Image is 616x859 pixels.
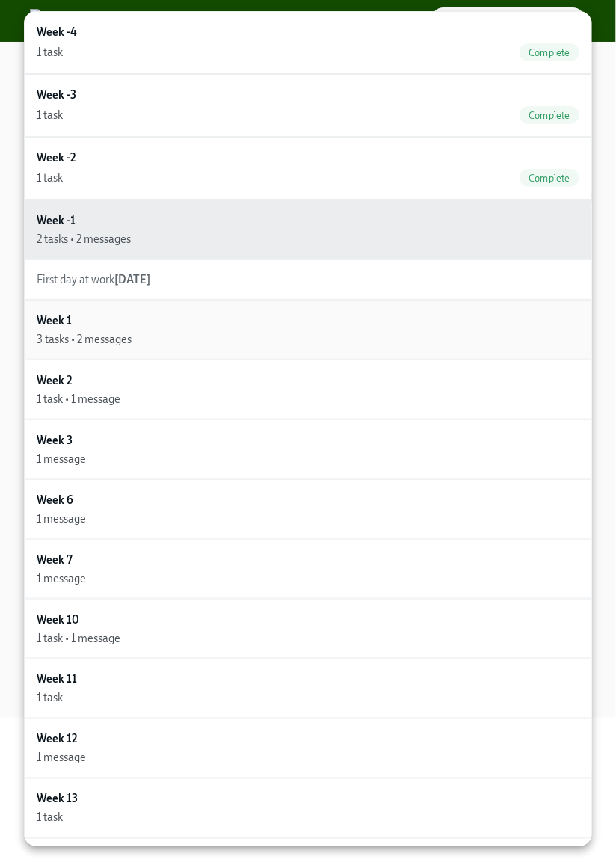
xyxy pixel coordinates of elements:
div: 1 task [37,691,63,706]
div: 1 message [37,751,86,766]
h6: Week 2 [37,372,73,389]
div: 1 message [37,511,86,526]
a: Week 21 task • 1 message [24,360,592,419]
div: 1 task • 1 message [37,392,120,407]
a: Week -31 taskComplete [24,74,592,137]
a: Week -12 tasks • 2 messages [24,200,592,259]
a: Week 121 message [24,718,592,778]
div: 1 task [37,108,63,123]
h6: Week 6 [37,492,73,508]
a: Week -21 taskComplete [24,137,592,200]
a: Week 61 message [24,479,592,539]
h6: Week 12 [37,731,78,748]
h6: Week -3 [37,87,76,103]
h6: Week 10 [37,612,79,628]
div: 2 tasks • 2 messages [37,232,131,247]
div: 1 task [37,45,63,60]
a: Week 31 message [24,419,592,479]
h6: Week 13 [37,791,78,807]
h6: Week 3 [37,432,73,449]
span: Complete [520,47,579,58]
a: Week 71 message [24,539,592,599]
span: Complete [520,173,579,184]
h6: Week 11 [37,671,77,688]
a: Week 101 task • 1 message [24,599,592,659]
h6: Week -1 [37,212,76,229]
div: 1 task • 1 message [37,631,120,646]
a: Week 13 tasks • 2 messages [24,300,592,360]
span: First day at work [37,273,150,286]
div: 1 task [37,810,63,825]
h6: Week -2 [37,150,76,166]
div: 3 tasks • 2 messages [37,332,132,347]
div: 1 message [37,571,86,586]
h6: Week -4 [37,24,77,40]
h6: Week 7 [37,552,73,568]
div: 1 message [37,452,86,467]
a: Week 111 task [24,659,592,718]
a: Week 131 task [24,778,592,838]
h6: Week 1 [37,312,72,329]
div: 1 task [37,170,63,185]
strong: [DATE] [114,273,150,286]
a: Week -41 taskComplete [24,11,592,74]
span: Complete [520,110,579,121]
